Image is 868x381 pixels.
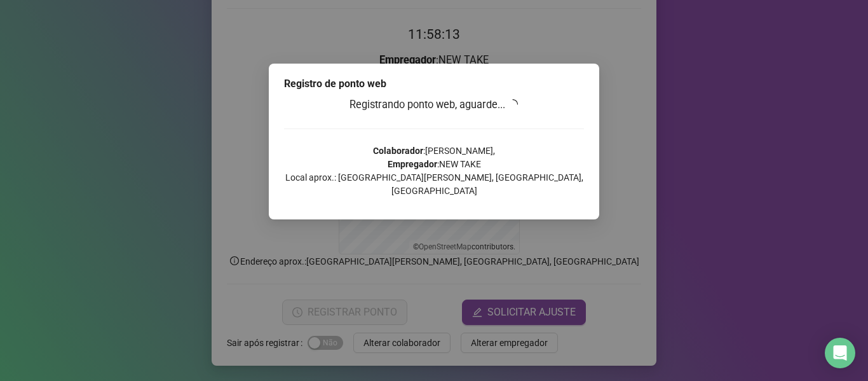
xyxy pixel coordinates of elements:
[388,159,437,169] strong: Empregador
[373,146,423,156] strong: Colaborador
[284,97,584,113] h3: Registrando ponto web, aguarde...
[508,99,518,109] span: loading
[284,76,584,92] div: Registro de ponto web
[284,144,584,198] p: : [PERSON_NAME], : NEW TAKE Local aprox.: [GEOGRAPHIC_DATA][PERSON_NAME], [GEOGRAPHIC_DATA], [GEO...
[825,338,855,368] div: Open Intercom Messenger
